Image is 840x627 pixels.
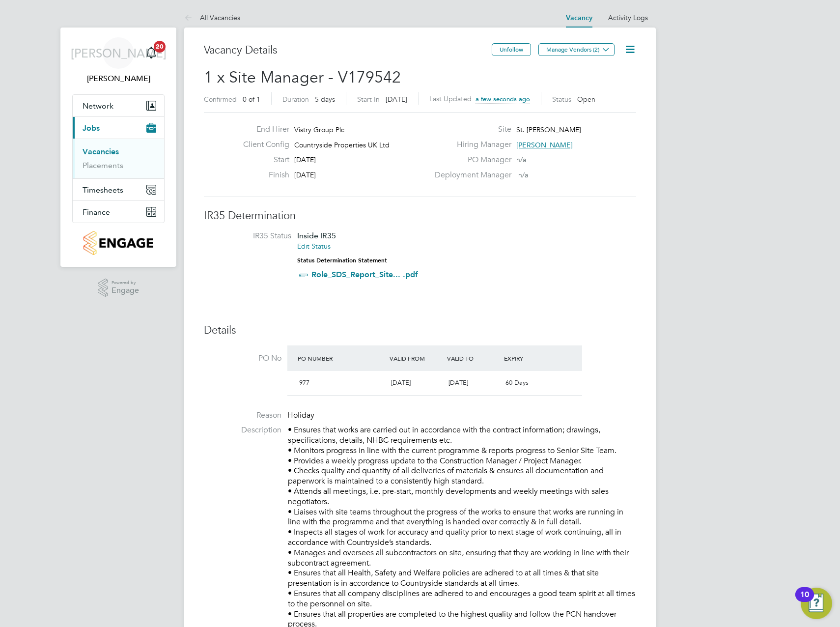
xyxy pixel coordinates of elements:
span: James Archer [72,73,165,85]
label: End Hirer [235,124,289,135]
span: Network [83,101,113,111]
div: Jobs [73,139,164,178]
span: Vistry Group Plc [294,125,344,134]
a: Powered byEngage [98,279,140,297]
span: Finance [83,207,110,217]
span: 20 [154,41,166,53]
span: a few seconds ago [476,95,530,103]
label: Deployment Manager [429,170,511,180]
span: n/a [518,171,528,179]
label: Last Updated [429,94,472,103]
h3: Details [204,323,636,338]
span: Powered by [112,279,139,287]
div: Expiry [502,349,559,367]
span: [DATE] [294,171,316,179]
a: Vacancy [566,14,592,22]
label: Hiring Manager [429,140,511,150]
label: Description [204,425,281,435]
span: n/a [516,155,526,164]
img: countryside-properties-logo-retina.png [84,231,153,255]
span: Holiday [287,410,314,420]
h3: IR35 Determination [204,209,636,223]
span: Inside IR35 [297,231,336,240]
a: Role_SDS_Report_Site... .pdf [311,270,418,279]
label: Client Config [235,140,289,150]
span: 60 Days [505,378,529,387]
label: IR35 Status [214,231,291,241]
span: St. [PERSON_NAME] [516,125,581,134]
label: PO No [204,353,281,364]
a: [PERSON_NAME][PERSON_NAME] [72,37,165,85]
strong: Status Determination Statement [297,257,387,264]
label: Duration [282,95,309,104]
span: Engage [112,286,139,295]
a: Edit Status [297,242,331,251]
a: All Vacancies [184,13,240,22]
a: 20 [141,37,161,69]
button: Unfollow [492,43,531,56]
button: Manage Vendors (2) [538,43,615,56]
label: Site [429,124,511,135]
nav: Main navigation [60,28,176,267]
button: Jobs [73,117,164,139]
label: Start [235,155,289,165]
div: PO Number [295,349,387,367]
button: Finance [73,201,164,223]
span: [PERSON_NAME] [71,47,167,59]
label: Start In [357,95,380,104]
span: Timesheets [83,185,123,195]
button: Timesheets [73,179,164,200]
span: Countryside Properties UK Ltd [294,141,390,149]
a: Activity Logs [608,13,648,22]
span: [DATE] [448,378,468,387]
h3: Vacancy Details [204,43,492,57]
label: Reason [204,410,281,421]
span: Jobs [83,123,100,133]
span: 5 days [315,95,335,104]
a: Placements [83,161,123,170]
span: [DATE] [294,155,316,164]
label: Status [552,95,571,104]
label: Confirmed [204,95,237,104]
label: Finish [235,170,289,180]
a: Go to home page [72,231,165,255]
span: [DATE] [386,95,407,104]
span: Open [577,95,595,104]
label: PO Manager [429,155,511,165]
span: [PERSON_NAME] [516,141,573,149]
span: [DATE] [391,378,411,387]
div: 10 [800,595,809,607]
div: Valid From [387,349,445,367]
span: 0 of 1 [243,95,260,104]
div: Valid To [445,349,502,367]
button: Open Resource Center, 10 new notifications [801,588,832,619]
button: Network [73,95,164,116]
a: Vacancies [83,147,119,156]
span: 1 x Site Manager - V179542 [204,68,401,87]
span: 977 [299,378,309,387]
